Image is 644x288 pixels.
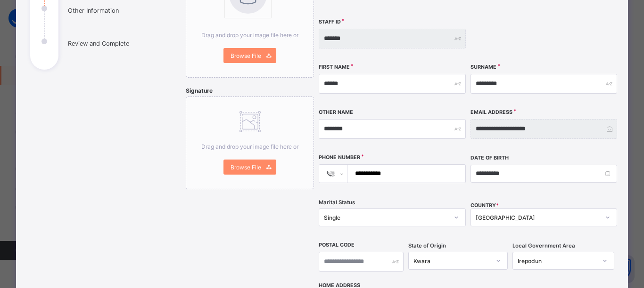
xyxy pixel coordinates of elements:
span: Signature [186,87,213,94]
span: Drag and drop your image file here or [201,143,298,150]
span: Drag and drop your image file here or [201,32,298,39]
label: Postal Code [319,242,355,248]
div: Kwara [413,257,490,264]
label: Email Address [471,109,512,115]
label: Surname [471,64,496,70]
span: Local Government Area [512,242,575,249]
label: First Name [319,64,350,70]
span: Browse File [231,164,261,171]
span: State of Origin [408,242,446,249]
div: Irepodun [518,257,597,264]
label: Date of Birth [471,155,509,161]
div: Drag and drop your image file here orBrowse File [186,96,314,189]
label: Other Name [319,109,353,115]
label: Staff ID [319,19,341,25]
label: Phone Number [319,154,360,160]
span: Browse File [231,52,261,59]
div: [GEOGRAPHIC_DATA] [476,214,600,221]
span: COUNTRY [471,202,499,208]
div: Single [324,214,448,221]
span: Marital Status [319,199,355,206]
